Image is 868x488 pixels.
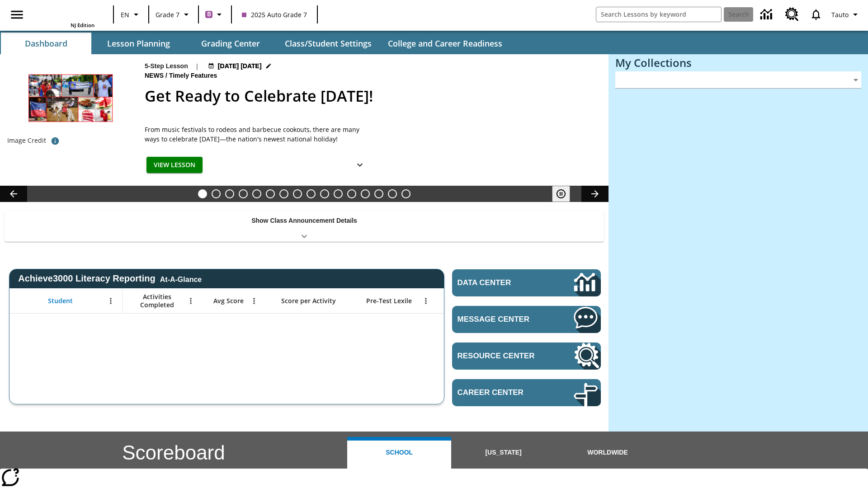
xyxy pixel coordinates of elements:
button: View Lesson [146,157,203,174]
button: [US_STATE] [451,437,555,469]
button: Profile/Settings [828,6,864,23]
span: Student [48,297,73,305]
span: Career Center [458,388,547,397]
button: Dashboard [1,33,91,54]
span: 2025 Auto Grade 7 [242,10,307,19]
div: Show Class Announcement Details [5,211,604,242]
a: Home [36,4,94,22]
span: Grade 7 [156,10,179,19]
p: Show Class Announcement Details [251,216,357,225]
img: Photos of red foods and of people celebrating Juneteenth at parades, Opal's Walk, and at a rodeo. [7,61,134,133]
button: Jul 17 - Jun 30 Choose Dates [206,61,274,71]
button: Slide 9 Attack of the Terrifying Tomatoes [307,189,316,198]
button: Slide 5 Cruise Ships: Making Waves [252,189,261,198]
button: Slide 15 The Constitution's Balancing Act [388,189,397,198]
span: Achieve3000 Literacy Reporting [18,273,202,284]
button: School [347,437,451,469]
div: Pause [552,186,579,202]
button: Slide 16 Point of View [401,189,410,198]
button: Lesson Planning [93,33,184,54]
button: Show Details [351,157,369,174]
button: Lesson carousel, Next [581,186,609,202]
div: Home [36,3,94,28]
button: Slide 14 Career Lesson [374,189,383,198]
span: Timely Features [169,71,219,81]
span: Tauto [831,10,849,19]
button: Open Menu [247,294,261,308]
span: Resource Center [458,352,547,361]
span: Avg Score [213,297,244,305]
span: Pre-Test Lexile [366,297,412,305]
a: Resource Center, Will open in new tab [780,2,804,27]
p: 5-Step Lesson [145,61,188,71]
button: Class/Student Settings [278,33,379,54]
button: Image credit: Top, left to right: Aaron of L.A. Photography/Shutterstock; Aaron of L.A. Photograp... [46,133,64,149]
h3: My Collections [615,56,861,69]
span: B [207,9,211,20]
span: Score per Activity [281,297,336,305]
a: Message Center [452,306,601,333]
span: Message Center [458,315,547,324]
a: Data Center [755,2,780,27]
p: Image Credit [7,136,46,145]
span: NJ Edition [71,22,94,28]
h2: Get Ready to Celebrate Juneteenth! [145,84,598,108]
span: Activities Completed [127,293,187,309]
button: Grade: Grade 7, Select a grade [152,6,195,23]
button: Slide 3 Free Returns: A Gain or a Drain? [225,189,234,198]
input: search field [596,7,721,22]
a: Resource Center, Will open in new tab [452,343,601,370]
span: / [165,72,167,79]
span: From music festivals to rodeos and barbecue cookouts, there are many ways to celebrate Juneteenth... [145,125,371,144]
div: From music festivals to rodeos and barbecue cookouts, there are many ways to celebrate [DATE]—the... [145,125,371,144]
button: Slide 13 Pre-release lesson [361,189,370,198]
button: Open Menu [419,294,433,308]
a: Career Center [452,379,601,406]
span: Data Center [458,278,543,287]
button: Slide 12 Mixed Practice: Citing Evidence [347,189,356,198]
button: Slide 8 Solar Power to the People [293,189,302,198]
a: Data Center [452,269,601,296]
button: Grading Center [185,33,276,54]
button: Open side menu [4,1,30,28]
button: Slide 11 The Invasion of the Free CD [334,189,343,198]
button: Boost Class color is purple. Change class color [202,6,228,23]
button: Language: EN, Select a language [117,6,146,23]
button: Worldwide [556,437,660,469]
button: Slide 2 Back On Earth [212,189,221,198]
div: At-A-Glance [160,274,202,284]
button: Slide 10 Fashion Forward in Ancient Rome [320,189,329,198]
span: | [195,61,199,71]
span: News [145,71,165,81]
button: Pause [552,186,570,202]
span: [DATE] [DATE] [218,61,262,71]
button: Slide 7 The Last Homesteaders [279,189,288,198]
button: Open Menu [184,294,198,308]
span: EN [121,10,129,19]
button: Slide 4 Time for Moon Rules? [239,189,248,198]
a: Notifications [804,3,828,26]
button: Slide 1 Get Ready to Celebrate Juneteenth! [198,189,207,198]
button: Open Menu [104,294,118,308]
button: College and Career Readiness [381,33,509,54]
button: Slide 6 Private! Keep Out! [266,189,275,198]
